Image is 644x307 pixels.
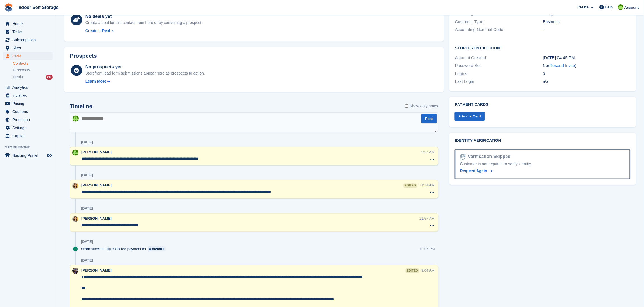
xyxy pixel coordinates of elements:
[405,103,409,109] input: Show only notes
[543,78,631,85] div: n/a
[12,108,46,116] span: Coupons
[421,114,437,123] button: Post
[72,150,78,156] img: Helen Wilson
[12,132,46,140] span: Capital
[85,78,205,84] a: Learn More
[70,53,97,59] h2: Prospects
[3,116,53,124] a: menu
[405,103,439,109] label: Show only notes
[13,74,53,80] a: Deals 80
[81,207,93,211] div: [DATE]
[15,3,61,12] a: Indoor Self Storage
[81,258,93,263] div: [DATE]
[3,152,53,159] a: menu
[4,3,13,12] img: stora-icon-8386f47178a22dfd0bd8f6a31ec36ba5ce8667c1dd55bd0f319d3a0aa187defe.svg
[81,240,93,244] div: [DATE]
[81,183,112,188] span: [PERSON_NAME]
[618,4,624,10] img: Helen Wilson
[12,124,46,132] span: Settings
[3,20,53,28] a: menu
[419,216,435,221] div: 11:57 AM
[548,63,577,68] span: ( )
[12,83,46,91] span: Analytics
[543,19,631,25] div: Business
[3,83,53,91] a: menu
[422,268,435,273] div: 9:04 AM
[455,78,543,85] div: Last Login
[12,20,46,28] span: Home
[3,92,53,99] a: menu
[466,153,511,160] div: Verification Skipped
[85,13,202,20] div: No deals yet
[455,19,543,25] div: Customer Type
[460,161,625,167] div: Customer is not required to verify identity.
[455,71,543,77] div: Logins
[46,75,53,80] div: 80
[3,52,53,60] a: menu
[85,28,202,34] a: Create a Deal
[3,100,53,107] a: menu
[624,5,639,10] span: Account
[5,145,56,150] span: Storefront
[422,150,435,155] div: 9:57 AM
[578,4,589,10] span: Create
[12,92,46,99] span: Invoices
[455,102,631,107] h2: Payment cards
[12,28,46,36] span: Tasks
[85,20,202,26] div: Create a deal for this contact from here or by converting a prospect.
[12,36,46,44] span: Subscriptions
[455,138,631,143] h2: Identity verification
[72,183,78,189] img: Emma Higgins
[12,52,46,60] span: CRM
[455,112,485,121] a: + Add a Card
[3,124,53,132] a: menu
[3,132,53,140] a: menu
[605,4,613,10] span: Help
[81,173,93,178] div: [DATE]
[3,28,53,36] a: menu
[85,78,106,84] div: Learn More
[13,68,30,73] span: Prospects
[13,67,53,73] a: Prospects
[543,71,631,77] div: 0
[152,246,164,252] div: 869801
[455,55,543,61] div: Account Created
[72,216,78,222] img: Emma Higgins
[455,63,543,69] div: Password Set
[460,154,466,160] img: Identity Verification Ready
[46,152,53,159] a: Preview store
[3,36,53,44] a: menu
[406,269,419,273] div: edited
[12,100,46,107] span: Pricing
[73,116,79,122] img: Helen Wilson
[543,55,631,61] div: [DATE] 04:45 PM
[455,27,543,33] div: Accounting Nominal Code
[420,246,435,252] div: 10:07 PM
[404,184,417,188] div: edited
[85,64,205,70] div: No prospects yet
[81,246,90,252] span: Stora
[543,63,631,69] div: No
[81,150,112,154] span: [PERSON_NAME]
[85,70,205,76] div: Storefront lead form submissions appear here as prospects to action.
[455,45,631,51] h2: Storefront Account
[81,217,112,221] span: [PERSON_NAME]
[460,169,487,173] span: Request Again
[85,28,110,34] div: Create a Deal
[3,44,53,52] a: menu
[419,183,435,188] div: 11:14 AM
[550,63,575,68] a: Resend Invite
[13,75,23,80] span: Deals
[460,168,492,174] a: Request Again
[12,44,46,52] span: Sites
[543,27,631,33] div: -
[148,246,166,252] a: 869801
[13,61,53,66] a: Contacts
[12,152,46,159] span: Booking Portal
[81,246,168,252] div: successfully collected payment for
[72,268,78,274] img: Sandra Pomeroy
[70,103,92,110] h2: Timeline
[81,140,93,145] div: [DATE]
[3,108,53,116] a: menu
[81,268,112,273] span: [PERSON_NAME]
